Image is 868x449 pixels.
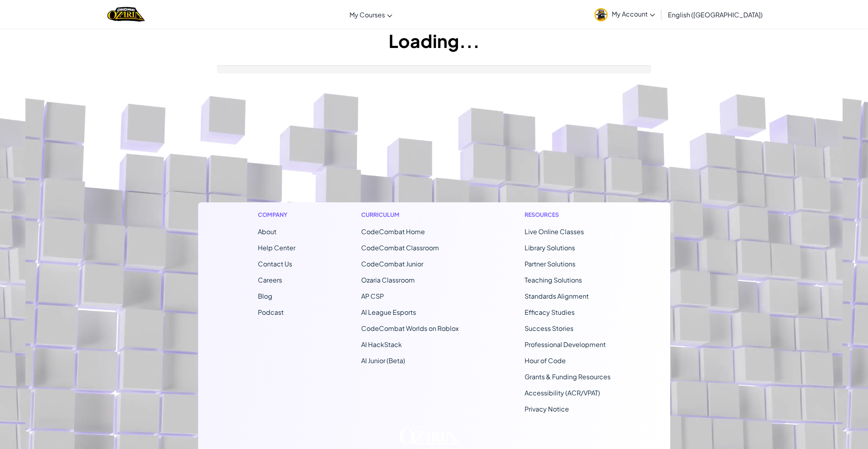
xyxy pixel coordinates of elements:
[107,6,145,23] a: Ozaria by CodeCombat logo
[361,292,384,300] a: AP CSP
[361,340,402,349] a: AI HackStack
[107,6,145,23] img: Home
[345,4,396,25] a: My Courses
[361,356,405,365] a: AI Junior (Beta)
[361,324,459,333] a: CodeCombat Worlds on Roblox
[525,243,575,252] a: Library Solutions
[258,243,295,252] a: Help Center
[258,292,272,300] a: Blog
[525,308,575,316] a: Efficacy Studies
[525,356,566,365] a: Hour of Code
[361,276,415,284] a: Ozaria Classroom
[525,372,611,381] a: Grants & Funding Resources
[664,4,767,25] a: English ([GEOGRAPHIC_DATA])
[361,243,439,252] a: CodeCombat Classroom
[258,227,276,236] a: About
[399,428,460,445] img: Ozaria logo
[668,10,763,19] span: English ([GEOGRAPHIC_DATA])
[525,405,569,413] a: Privacy Notice
[361,260,423,268] a: CodeCombat Junior
[525,324,573,333] a: Success Stories
[258,276,282,284] a: Careers
[525,227,584,236] a: Live Online Classes
[594,8,608,21] img: avatar
[525,260,575,268] a: Partner Solutions
[361,210,459,219] h1: Curriculum
[525,210,611,219] h1: Resources
[258,260,292,268] span: Contact Us
[361,227,425,236] span: CodeCombat Home
[525,276,582,284] a: Teaching Solutions
[525,389,600,397] a: Accessibility (ACR/VPAT)
[361,308,416,316] a: AI League Esports
[525,340,606,349] a: Professional Development
[258,210,295,219] h1: Company
[590,2,659,27] a: My Account
[525,292,589,300] a: Standards Alignment
[258,308,284,316] a: Podcast
[349,10,385,19] span: My Courses
[612,10,655,18] span: My Account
